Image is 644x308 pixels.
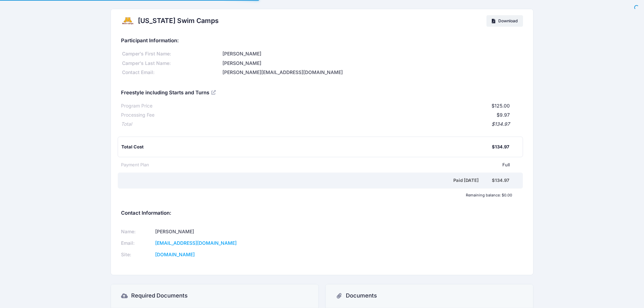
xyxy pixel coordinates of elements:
[121,121,132,128] div: Total
[154,112,510,119] div: $9.97
[121,90,217,96] h5: Freestyle including Starts and Turns
[486,15,523,27] a: Download
[138,17,219,25] h2: [US_STATE] Swim Camps
[346,292,377,299] h3: Documents
[121,38,523,44] h5: Participant Information:
[121,112,154,119] div: Processing Fee
[492,103,510,109] span: $125.00
[149,162,510,168] div: Full
[221,50,523,57] div: [PERSON_NAME]
[121,144,492,150] div: Total Cost
[121,102,152,110] div: Program Price
[121,50,221,57] div: Camper's First Name:
[153,226,313,238] td: [PERSON_NAME]
[121,162,149,168] div: Payment Plan
[121,210,523,216] h5: Contact Information:
[492,177,509,184] div: $134.97
[498,18,518,23] span: Download
[155,240,237,246] a: [EMAIL_ADDRESS][DOMAIN_NAME]
[221,60,523,67] div: [PERSON_NAME]
[131,292,188,299] h3: Required Documents
[155,252,195,257] a: [DOMAIN_NAME]
[121,249,153,261] td: Site:
[121,238,153,249] td: Email:
[221,69,523,76] div: [PERSON_NAME][EMAIL_ADDRESS][DOMAIN_NAME]
[492,144,509,150] div: $134.97
[121,226,153,238] td: Name:
[118,193,516,197] div: Remaining balance: $0.00
[132,121,510,128] div: $134.97
[122,177,492,184] div: Paid [DATE]
[211,89,217,95] a: View Registration Details
[121,69,221,76] div: Contact Email:
[121,60,221,67] div: Camper's Last Name:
